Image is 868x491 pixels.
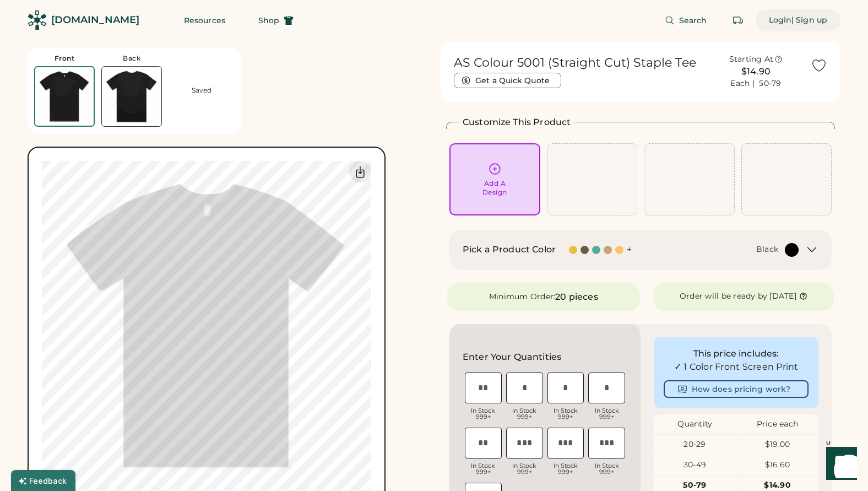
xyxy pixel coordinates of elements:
[258,17,279,24] span: Shop
[463,243,556,256] h2: Pick a Product Color
[664,380,809,398] button: How does pricing work?
[482,179,507,197] div: Add A Design
[51,13,139,27] div: [DOMAIN_NAME]
[708,65,804,78] div: $14.90
[654,460,736,471] div: 30-49
[816,441,863,489] iframe: Front Chat
[736,480,818,491] div: $14.90
[664,360,809,374] div: ✓ 1 Color Front Screen Print
[463,350,561,364] h2: Enter Your Quantities
[454,73,561,88] button: Get a Quick Quote
[102,67,161,126] img: AS Colour 5001 Black Back Thumbnail
[736,439,818,450] div: $19.00
[769,15,792,26] div: Login
[654,439,736,450] div: 20-29
[123,54,140,63] div: Back
[192,86,211,95] div: Saved
[349,161,371,183] div: Download Front Mockup
[679,17,707,24] span: Search
[489,292,556,303] div: Minimum Order:
[245,9,307,31] button: Shop
[769,291,796,302] div: [DATE]
[171,9,238,31] button: Resources
[547,463,584,475] div: In Stock 999+
[654,480,736,491] div: 50-79
[28,10,47,30] img: Rendered Logo - Screens
[465,408,502,420] div: In Stock 999+
[463,116,571,129] h2: Customize This Product
[506,408,543,420] div: In Stock 999+
[736,419,819,430] div: Price each
[680,291,768,302] div: Order will be ready by
[729,54,774,65] div: Starting At
[547,408,584,420] div: In Stock 999+
[730,78,781,89] div: Each | 50-79
[652,9,720,31] button: Search
[727,9,749,31] button: Retrieve an order
[555,290,598,304] div: 20 pieces
[55,54,75,63] div: Front
[588,408,625,420] div: In Stock 999+
[506,463,543,475] div: In Stock 999+
[654,419,736,430] div: Quantity
[627,244,632,256] div: +
[791,15,827,26] div: | Sign up
[465,463,502,475] div: In Stock 999+
[736,460,818,471] div: $16.60
[756,244,778,255] div: Black
[454,55,696,71] h1: AS Colour 5001 (Straight Cut) Staple Tee
[588,463,625,475] div: In Stock 999+
[664,347,809,360] div: This price includes:
[35,67,94,126] img: AS Colour 5001 Black Front Thumbnail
